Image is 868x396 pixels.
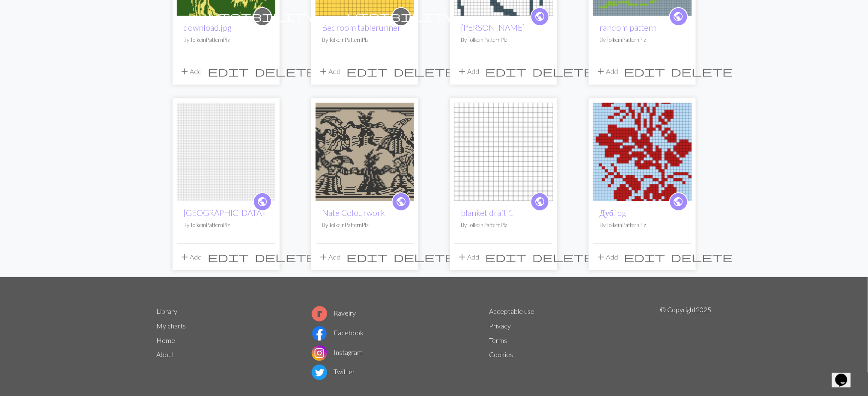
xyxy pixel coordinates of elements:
a: public [531,192,549,211]
span: edit [486,251,527,263]
button: Edit [344,249,391,265]
i: public [673,8,684,25]
button: Delete [252,249,320,265]
span: edit [486,65,527,77]
i: Edit [624,66,665,77]
button: Delete [530,249,597,265]
span: public [534,10,545,23]
img: Дуб.jpg [593,103,692,201]
button: Edit [205,249,252,265]
a: public [392,192,411,211]
button: Add [593,63,621,80]
button: Delete [391,249,459,265]
span: visibility [209,10,316,23]
button: Delete [668,249,736,265]
span: add [319,251,329,263]
i: Edit [208,252,249,262]
span: public [673,195,684,208]
a: About [157,350,175,358]
a: Дуб.jpg [593,147,692,155]
span: public [673,10,684,23]
i: public [396,193,406,210]
button: Add [316,63,344,80]
span: delete [533,65,594,77]
p: By TolkeinPatternPlz [184,36,268,44]
img: Twitter logo [312,365,327,380]
a: Home [157,336,176,344]
img: Instagram logo [312,346,327,361]
span: add [457,251,468,263]
button: Add [454,249,483,265]
span: edit [624,65,665,77]
span: public [534,195,545,208]
span: visibility [348,10,455,23]
span: edit [208,65,249,77]
span: edit [347,251,388,263]
a: public [669,7,688,26]
p: © Copyright 2025 [660,304,712,382]
a: [GEOGRAPHIC_DATA] [184,208,265,218]
a: You are purchasing a Cross Stitch Pattern PDF….jpg [316,147,414,155]
a: Twitter [312,367,355,375]
button: Add [177,63,205,80]
span: add [457,65,468,77]
p: By TolkeinPatternPlz [184,221,268,229]
button: Edit [205,63,252,80]
a: Privacy [489,322,511,330]
button: Add [593,249,621,265]
span: add [180,65,190,77]
button: Edit [344,63,391,80]
img: You are purchasing a Cross Stitch Pattern PDF….jpg [316,103,414,201]
i: Edit [347,252,388,262]
a: random pattern [600,23,657,33]
button: Delete [530,63,597,80]
i: private [348,8,455,25]
span: delete [255,251,317,263]
i: Edit [486,252,527,262]
a: Ravelry [312,309,356,317]
i: public [257,193,268,210]
img: blanket draft 1 [454,103,553,201]
span: delete [394,251,456,263]
a: blanket draft 1 [461,208,513,218]
span: add [180,251,190,263]
a: public [669,192,688,211]
span: delete [671,65,733,77]
span: add [596,65,606,77]
p: By TolkeinPatternPlz [322,36,407,44]
a: download.jpg [184,23,232,33]
span: edit [347,65,388,77]
a: My charts [157,322,186,330]
button: Delete [252,63,320,80]
span: delete [533,251,594,263]
span: add [319,65,329,77]
i: public [534,193,545,210]
p: By TolkeinPatternPlz [461,36,546,44]
a: Acceptable use [489,307,535,315]
button: Edit [483,249,530,265]
i: Edit [624,252,665,262]
span: public [257,195,268,208]
a: [PERSON_NAME] [461,23,525,33]
iframe: chat widget [832,362,859,387]
img: great castle [177,103,275,201]
button: Add [177,249,205,265]
span: edit [208,251,249,263]
button: Edit [621,63,668,80]
p: By TolkeinPatternPlz [322,221,407,229]
span: public [396,195,406,208]
p: By TolkeinPatternPlz [461,221,546,229]
a: great castle [177,147,275,155]
a: blanket draft 1 [454,147,553,155]
a: Bedroom tablerunner [322,23,401,33]
a: Terms [489,336,507,344]
i: public [673,193,684,210]
span: edit [624,251,665,263]
button: Edit [483,63,530,80]
button: Add [454,63,483,80]
a: Library [157,307,178,315]
i: Edit [347,66,388,77]
a: Nate Colourwork [322,208,385,218]
span: delete [394,65,456,77]
img: Facebook logo [312,326,327,341]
